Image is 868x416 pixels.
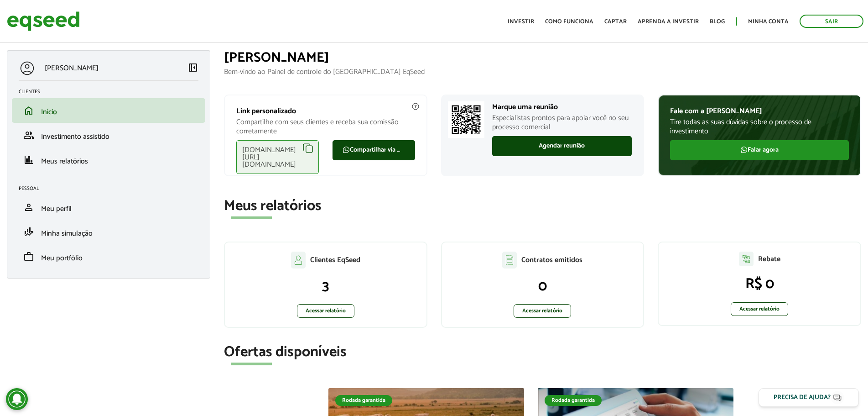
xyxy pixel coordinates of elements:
[236,118,415,135] p: Compartilhe com seus clientes e receba sua comissão corretamente
[12,123,205,147] li: Investimento assistido
[41,106,57,118] span: Início
[19,105,198,116] a: homeInício
[758,255,780,263] p: Rebate
[19,130,198,141] a: groupInvestimento assistido
[492,103,632,111] p: Marque uma reunião
[12,244,205,269] li: Meu portfólio
[234,278,417,295] p: 3
[224,50,861,65] h1: [PERSON_NAME]
[41,203,72,215] span: Meu perfil
[19,186,205,191] h2: Pessoal
[604,19,627,25] a: Captar
[7,9,80,33] img: EqSeed
[670,118,849,135] p: Tire todas as suas dúvidas sobre o processo de investimento
[668,275,851,293] p: R$ 0
[670,140,849,160] a: Falar agora
[740,146,748,153] img: FaWhatsapp.svg
[411,102,420,111] img: agent-meulink-info2.svg
[545,395,602,406] div: Rodada garantida
[187,62,198,75] a: Colapsar menu
[19,226,198,237] a: finance_modeMinha simulação
[731,302,788,316] a: Acessar relatório
[514,304,571,318] a: Acessar relatório
[23,251,34,262] span: work
[739,252,754,266] img: agent-relatorio.svg
[310,256,360,264] p: Clientes EqSeed
[12,147,205,172] li: Meus relatórios
[545,19,593,25] a: Como funciona
[448,101,484,138] img: Marcar reunião com consultor
[12,220,205,244] li: Minha simulação
[333,140,415,160] a: Compartilhar via WhatsApp
[638,19,699,25] a: Aprenda a investir
[343,146,350,153] img: FaWhatsapp.svg
[19,251,198,262] a: workMeu portfólio
[800,15,863,28] a: Sair
[297,304,354,318] a: Acessar relatório
[19,89,205,95] h2: Clientes
[41,252,83,264] span: Meu portfólio
[291,252,306,268] img: agent-clientes.svg
[19,202,198,213] a: personMeu perfil
[451,278,634,295] p: 0
[23,105,34,116] span: home
[41,131,109,143] span: Investimento assistido
[19,154,198,165] a: financeMeus relatórios
[12,98,205,123] li: Início
[224,68,861,76] p: Bem-vindo ao Painel de controle do [GEOGRAPHIC_DATA] EqSeed
[710,19,725,25] a: Blog
[492,136,632,156] a: Agendar reunião
[23,202,34,213] span: person
[45,64,99,73] p: [PERSON_NAME]
[41,155,88,168] span: Meus relatórios
[12,195,205,220] li: Meu perfil
[502,252,517,269] img: agent-contratos.svg
[23,226,34,237] span: finance_mode
[335,395,392,406] div: Rodada garantida
[492,114,632,131] p: Especialistas prontos para apoiar você no seu processo comercial
[521,256,582,264] p: Contratos emitidos
[236,140,319,174] div: [DOMAIN_NAME][URL][DOMAIN_NAME]
[23,130,34,141] span: group
[23,154,34,165] span: finance
[224,344,861,360] h2: Ofertas disponíveis
[236,107,415,116] p: Link personalizado
[670,107,849,116] p: Fale com a [PERSON_NAME]
[224,198,861,214] h2: Meus relatórios
[748,19,789,25] a: Minha conta
[508,19,534,25] a: Investir
[41,227,93,240] span: Minha simulação
[187,62,198,73] span: left_panel_close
